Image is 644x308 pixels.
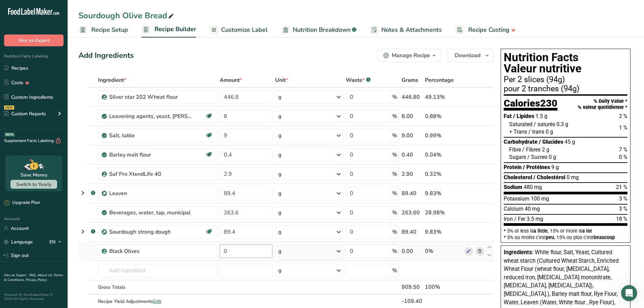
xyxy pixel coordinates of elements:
[567,174,579,181] span: 0 mg
[578,98,627,110] div: % Daily Value * % valeur quotidienne *
[281,22,356,38] a: Nutrition Breakdown
[78,22,128,38] a: Recipe Setup
[4,133,15,137] div: BETA
[535,113,547,119] span: 1.5 g
[551,164,559,170] span: 9 g
[278,209,282,217] div: g
[514,216,525,222] span: / Fer
[542,146,549,153] span: 2 g
[446,49,494,62] button: Download
[49,238,64,246] div: EN
[522,146,541,153] span: / Fibres
[153,298,161,305] span: Edit
[619,154,627,160] span: 0 %
[109,247,194,255] div: Black Olives
[527,154,547,160] span: / Sucres
[546,128,553,135] span: 0 g
[154,25,196,34] span: Recipe Builder
[616,216,627,222] span: 18 %
[509,146,521,153] span: Fibre
[619,206,627,212] span: 3 %
[425,151,462,159] div: 0.04%
[16,181,51,188] span: Switch to Yearly
[221,25,268,34] span: Customize Label
[402,76,418,84] span: Grams
[4,273,63,282] a: Terms & Conditions .
[98,76,126,84] span: Ingredient
[392,51,430,60] div: Manage Recipe
[616,184,627,190] span: 21 %
[346,76,371,84] div: Waste
[504,195,529,202] span: Potassium
[109,170,194,178] div: Saf Pro XtendLife 40
[109,93,194,101] div: Silver star 202 Wheat flour
[109,209,194,217] div: Beverages, water, tap, municipal
[504,164,522,170] span: Protein
[504,226,627,240] section: * 5% or less is , 15% or more is
[402,170,422,178] div: 2.90
[619,195,627,202] span: 3 %
[278,170,282,178] div: g
[504,174,532,181] span: Cholesterol
[4,199,40,206] div: Upgrade Plan
[504,139,538,145] span: Carbohydrate
[38,273,54,278] a: About Us .
[210,22,268,38] a: Customize Label
[142,22,196,38] a: Recipe Builder
[370,22,442,38] a: Notes & Attachments
[509,154,526,160] span: Sugars
[402,132,422,140] div: 9.00
[468,25,509,34] span: Recipe Costing
[4,34,64,46] button: Hire an Expert
[425,283,462,291] div: 100%
[504,85,627,93] div: pour 2 tranches (94g)
[504,249,533,256] span: Ingredients:
[278,266,282,275] div: g
[109,132,194,140] div: Salt, table
[504,235,627,240] div: * 5% ou moins c’est , 15% ou plus c’est
[402,209,422,217] div: 263.60
[220,76,242,84] span: Amount
[455,22,516,38] a: Recipe Costing
[78,9,175,22] div: Sourdough Olive Bread
[533,174,565,181] span: / Cholestérol
[102,191,107,196] img: Sub Recipe
[504,216,513,222] span: Iron
[402,247,422,255] div: 0.00
[98,298,217,305] div: Recipe Yield Adjustments
[278,247,282,255] div: g
[109,151,194,159] div: Barley malt flour
[425,112,462,120] div: 0.88%
[527,216,543,222] span: 3.5 mg
[102,230,107,235] img: Sub Recipe
[531,195,549,202] span: 100 mg
[504,113,512,119] span: Fat
[278,228,282,236] div: g
[109,112,194,120] div: Leavening agents, yeast, [PERSON_NAME], compressed
[278,189,282,197] div: g
[29,273,38,278] a: FAQ .
[425,93,462,101] div: 49.13%
[546,235,554,240] span: peu
[455,51,480,60] span: Download
[621,285,637,301] iframe: Intercom live chat
[425,132,462,140] div: 0.99%
[425,170,462,178] div: 0.32%
[378,49,441,62] button: Manage Recipe
[21,171,47,179] div: Save Money
[278,112,282,120] div: g
[509,121,532,127] span: Saturated
[525,206,540,212] span: 40 mg
[582,228,592,234] span: a lot
[275,76,288,84] span: Unit
[4,236,33,248] a: Language
[549,154,556,160] span: 0 g
[533,228,548,234] span: a little
[504,76,627,84] div: Per 2 slices (94g)
[504,52,627,74] h1: Nutrition Facts Valeur nutritive
[540,97,557,109] span: 230
[556,121,568,127] span: 0.3 g
[539,139,563,145] span: / Glucides
[504,98,557,111] div: Calories
[509,128,527,135] span: + Trans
